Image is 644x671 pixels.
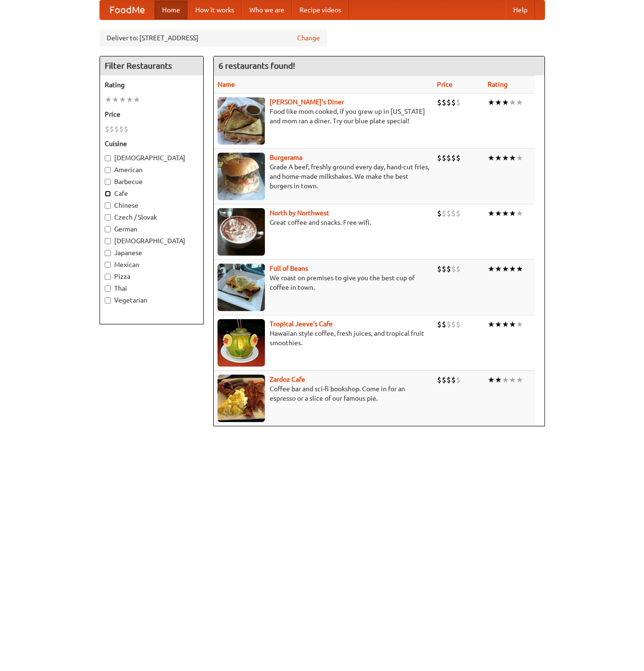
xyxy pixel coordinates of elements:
[105,274,111,280] input: Pizza
[105,153,199,163] label: [DEMOGRAPHIC_DATA]
[119,94,126,105] li: ★
[446,97,451,108] li: $
[218,153,265,200] img: burgerama.jpg
[105,262,111,268] input: Mexican
[270,320,333,328] a: Tropical Jeeve's Cafe
[495,319,502,330] li: ★
[451,375,456,385] li: $
[270,209,329,217] a: North by Northwest
[100,0,154,19] a: FoodMe
[437,319,442,330] li: $
[502,97,509,108] li: ★
[495,153,502,163] li: ★
[242,0,292,19] a: Who we are
[105,155,111,161] input: [DEMOGRAPHIC_DATA]
[218,319,265,367] img: jeeves.jpg
[105,272,199,281] label: Pizza
[516,208,523,219] li: ★
[446,264,451,274] li: $
[109,124,114,134] li: $
[154,0,188,19] a: Home
[124,124,128,134] li: $
[516,264,523,274] li: ★
[509,264,516,274] li: ★
[456,319,461,330] li: $
[126,94,133,105] li: ★
[495,375,502,385] li: ★
[488,375,495,385] li: ★
[105,285,111,292] input: Thai
[270,98,344,106] a: [PERSON_NAME]'s Diner
[218,162,429,191] p: Grade A beef, freshly ground every day, hand-cut fries, and home-made milkshakes. We make the bes...
[437,375,442,385] li: $
[270,265,308,272] a: Full of Beans
[456,264,461,274] li: $
[218,264,265,311] img: beans.jpg
[105,202,111,209] input: Chinese
[105,124,109,134] li: $
[105,167,111,173] input: American
[105,189,199,198] label: Cafe
[218,218,429,227] p: Great coffee and snacks. Free wifi.
[451,97,456,108] li: $
[488,81,508,88] a: Rating
[105,191,111,197] input: Cafe
[442,264,446,274] li: $
[105,284,199,293] label: Thai
[105,297,111,303] input: Vegetarian
[218,375,265,422] img: zardoz.jpg
[442,375,446,385] li: $
[442,97,446,108] li: $
[502,319,509,330] li: ★
[488,97,495,108] li: ★
[451,319,456,330] li: $
[446,153,451,163] li: $
[437,264,442,274] li: $
[105,214,111,221] input: Czech / Slovak
[456,375,461,385] li: $
[218,273,429,292] p: We roast on premises to give you the best cup of coffee in town.
[105,224,199,234] label: German
[105,295,199,305] label: Vegetarian
[446,319,451,330] li: $
[218,107,429,126] p: Food like mom cooked, if you grew up in [US_STATE] and mom ran a diner. Try our blue plate special!
[105,179,111,185] input: Barbecue
[119,124,124,134] li: $
[437,81,453,88] a: Price
[495,264,502,274] li: ★
[188,0,242,19] a: How it works
[509,208,516,219] li: ★
[105,236,199,246] label: [DEMOGRAPHIC_DATA]
[506,0,535,19] a: Help
[488,264,495,274] li: ★
[292,0,349,19] a: Recipe videos
[502,264,509,274] li: ★
[442,153,446,163] li: $
[442,208,446,219] li: $
[100,29,327,46] div: Deliver to: [STREET_ADDRESS]
[105,226,111,232] input: German
[270,154,302,161] b: Burgerama
[456,208,461,219] li: $
[502,153,509,163] li: ★
[105,94,112,105] li: ★
[509,153,516,163] li: ★
[105,250,111,256] input: Japanese
[516,97,523,108] li: ★
[516,319,523,330] li: ★
[488,319,495,330] li: ★
[270,376,305,383] b: Zardoz Cafe
[495,97,502,108] li: ★
[509,375,516,385] li: ★
[502,208,509,219] li: ★
[509,97,516,108] li: ★
[218,329,429,348] p: Hawaiian style coffee, fresh juices, and tropical fruit smoothies.
[502,375,509,385] li: ★
[105,238,111,244] input: [DEMOGRAPHIC_DATA]
[446,375,451,385] li: $
[451,264,456,274] li: $
[105,80,199,90] h5: Rating
[100,56,203,75] h4: Filter Restaurants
